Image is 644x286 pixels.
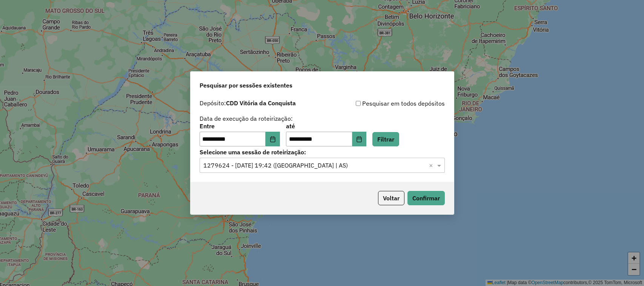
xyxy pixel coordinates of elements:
[226,99,296,107] strong: CDD Vitória da Conquista
[407,191,445,205] button: Confirmar
[352,132,367,147] button: Choose Date
[200,121,280,131] label: Entre
[200,114,293,123] label: Data de execução da roteirização:
[372,132,399,146] button: Filtrar
[200,98,296,108] label: Depósito:
[200,148,445,157] label: Selecione uma sessão de roteirização:
[286,121,366,131] label: até
[200,81,292,90] span: Pesquisar por sessões existentes
[266,132,280,147] button: Choose Date
[429,161,435,170] span: Clear all
[322,99,445,108] div: Pesquisar em todos depósitos
[378,191,404,205] button: Voltar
